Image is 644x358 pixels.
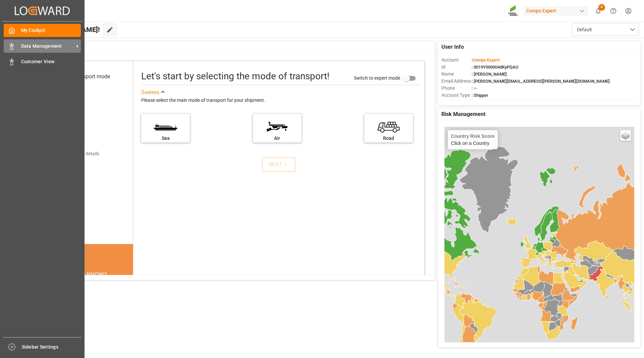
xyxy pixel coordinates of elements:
[441,92,472,99] span: Account Type
[36,268,133,282] div: DID YOU KNOW?
[620,130,631,141] a: Layers
[21,58,81,65] span: Customer View
[472,72,507,77] span: : [PERSON_NAME]
[451,133,495,146] div: Click on a Country
[472,93,488,98] span: : Shipper
[354,75,400,80] span: Switch to expert mode
[441,78,472,85] span: Email Address
[441,71,472,78] span: Name
[572,23,639,36] button: open menu
[598,4,605,11] span: 8
[262,157,296,172] button: NEXT
[451,133,495,139] h4: Country Risk Score
[4,55,81,68] a: Customer View
[368,135,410,142] div: Road
[508,5,519,17] img: Screenshot%202023-09-29%20at%2010.02.21.png_1712312052.png
[21,43,74,50] span: Data Management
[472,65,519,70] span: : 0019Y000004dKyPQAU
[269,161,289,169] div: NEXT
[28,23,100,36] span: Hello [PERSON_NAME]!
[472,57,499,63] span: :
[441,64,472,71] span: Id
[606,3,621,18] button: Help Center
[145,135,186,142] div: Sea
[472,86,477,91] span: : —
[4,24,81,37] a: My Cockpit
[441,43,464,51] span: User Info
[473,57,499,63] span: Compo Expert
[21,27,81,34] span: My Cockpit
[472,79,610,84] span: : [PERSON_NAME][EMAIL_ADDRESS][PERSON_NAME][DOMAIN_NAME]
[22,344,82,351] span: Sidebar Settings
[141,88,159,96] div: See less
[256,135,298,142] div: Air
[141,69,329,83] div: Let's start by selecting the mode of transport!
[524,4,591,17] button: Compo Expert
[591,3,606,18] button: show 8 new notifications
[441,85,472,92] span: Phone
[577,26,592,33] span: Default
[441,110,485,118] span: Risk Management
[524,6,588,16] div: Compo Expert
[441,56,472,64] span: Account
[141,96,420,105] div: Please select the main mode of transport for your shipment.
